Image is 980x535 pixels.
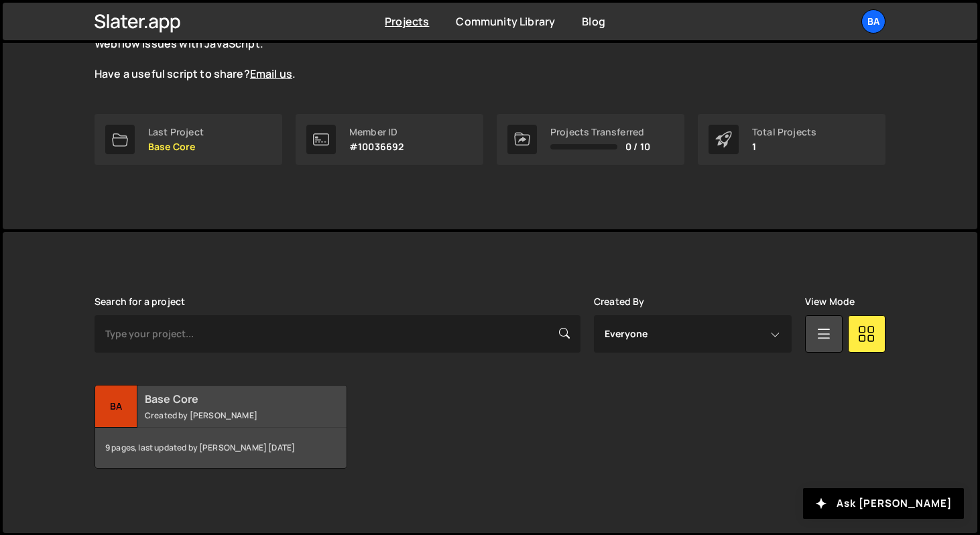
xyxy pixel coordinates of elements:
small: Created by [PERSON_NAME] [145,410,306,421]
p: 1 [752,141,816,152]
a: Community Library [456,14,555,29]
div: Projects Transferred [550,127,650,137]
a: Blog [582,14,605,29]
p: #10036692 [349,141,404,152]
button: Ask [PERSON_NAME] [803,488,964,519]
input: Type your project... [95,315,580,353]
span: 0 / 10 [625,141,650,152]
label: Created By [594,296,645,307]
div: Ba [95,385,137,428]
label: Search for a project [95,296,185,307]
a: Ba [861,9,885,34]
div: 9 pages, last updated by [PERSON_NAME] [DATE] [95,428,347,468]
a: Projects [385,14,429,29]
p: Base Core [148,141,204,152]
div: Member ID [349,127,404,137]
div: Last Project [148,127,204,137]
div: Total Projects [752,127,816,137]
p: The is live and growing. Explore the curated scripts to solve common Webflow issues with JavaScri... [95,21,577,82]
a: Email us [250,66,292,81]
a: Ba Base Core Created by [PERSON_NAME] 9 pages, last updated by [PERSON_NAME] [DATE] [95,385,347,469]
label: View Mode [805,296,855,307]
a: Last Project Base Core [95,114,282,165]
h2: Base Core [145,392,306,406]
